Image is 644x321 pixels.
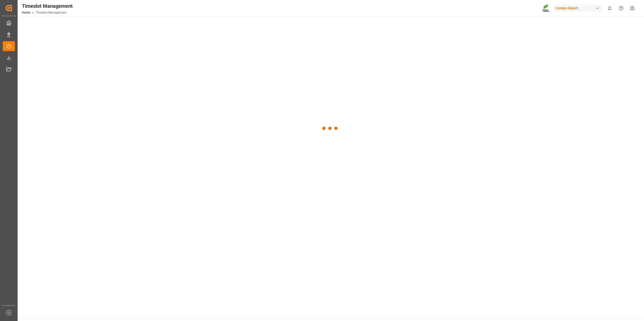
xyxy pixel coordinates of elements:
div: Compo Expert [554,5,602,12]
button: Compo Expert [554,3,604,13]
div: Timeslot Management [22,2,73,10]
a: Home [22,11,30,14]
img: Screenshot%202023-09-29%20at%2010.02.21.png_1712312052.png [542,4,550,13]
button: show 0 new notifications [604,3,615,14]
button: Help Center [615,3,627,14]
